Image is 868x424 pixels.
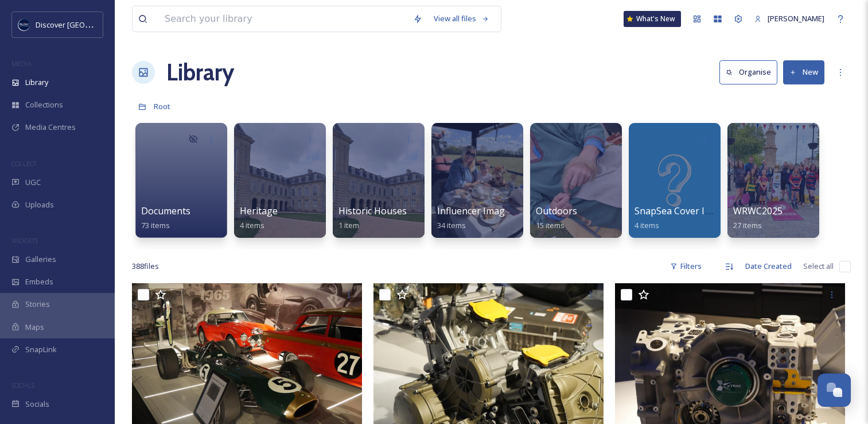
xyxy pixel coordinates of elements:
[768,13,824,24] span: [PERSON_NAME]
[719,60,783,84] a: Organise
[240,220,264,230] span: 4 items
[338,206,407,230] a: Historic Houses1 item
[240,206,278,230] a: Heritage4 items
[733,206,783,230] a: WRWC202527 items
[36,19,140,30] span: Discover [GEOGRAPHIC_DATA]
[11,159,36,168] span: COLLECT
[11,59,32,68] span: MEDIA
[25,99,63,110] span: Collections
[437,206,564,230] a: Influencer Images and Videos34 items
[11,381,34,390] span: SOCIALS
[25,344,57,355] span: SnapLink
[536,206,577,230] a: Outdoors15 items
[141,220,170,230] span: 73 items
[25,399,49,410] span: Socials
[25,276,53,287] span: Embeds
[536,205,577,217] span: Outdoors
[159,6,407,32] input: Search your library
[783,60,824,84] button: New
[25,177,41,188] span: UGC
[141,206,190,230] a: Documents73 items
[635,220,659,230] span: 4 items
[664,255,707,277] div: Filters
[749,7,830,30] a: [PERSON_NAME]
[803,261,834,272] span: Select all
[739,255,797,277] div: Date Created
[166,55,234,90] a: Library
[719,60,777,84] button: Organise
[18,19,30,30] img: Untitled%20design%20%282%29.png
[141,205,190,217] span: Documents
[11,236,38,245] span: WIDGETS
[733,220,762,230] span: 27 items
[25,322,44,333] span: Maps
[624,11,681,27] a: What's New
[154,101,170,111] span: Root
[428,7,495,30] a: View all files
[437,220,466,230] span: 34 items
[818,373,851,407] button: Open Chat
[240,205,278,217] span: Heritage
[154,99,170,113] a: Root
[733,205,783,217] span: WRWC2025
[25,299,50,310] span: Stories
[536,220,565,230] span: 15 items
[132,261,159,272] span: 388 file s
[25,199,54,210] span: Uploads
[338,205,407,217] span: Historic Houses
[437,205,564,217] span: Influencer Images and Videos
[338,220,359,230] span: 1 item
[635,205,725,217] span: SnapSea Cover Icons
[25,254,56,265] span: Galleries
[635,206,725,230] a: SnapSea Cover Icons4 items
[25,122,76,133] span: Media Centres
[25,77,48,88] span: Library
